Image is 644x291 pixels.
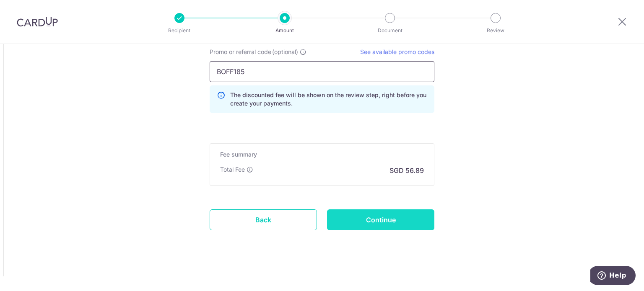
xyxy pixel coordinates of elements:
[210,48,271,56] span: Promo or referral code
[272,48,298,56] span: (optional)
[390,165,424,175] p: SGD 56.89
[17,17,58,27] img: CardUp
[220,150,424,159] h5: Fee summary
[465,26,527,35] p: Review
[327,209,434,230] input: Continue
[230,91,427,108] p: The discounted fee will be shown on the review step, right before you create your payments.
[148,26,210,35] p: Recipient
[590,266,636,287] iframe: Opens a widget where you can find more information
[359,26,421,35] p: Document
[254,26,316,35] p: Amount
[360,48,434,55] a: See available promo codes
[210,209,317,230] a: Back
[220,165,245,174] p: Total Fee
